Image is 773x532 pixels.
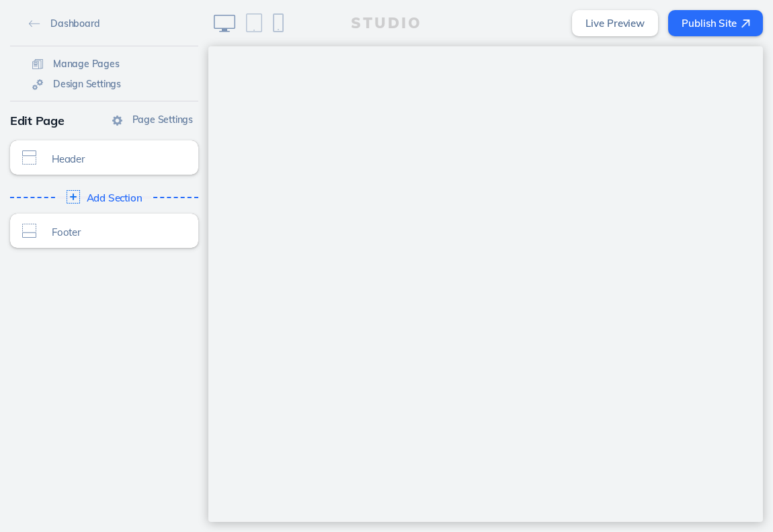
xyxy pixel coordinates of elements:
[22,224,36,238] img: icon-section-type-footer@2x.png
[32,59,43,69] img: icon-pages@2x.png
[572,10,658,36] a: Live Preview
[246,13,262,32] img: icon-tablet@2x.png
[112,116,122,126] img: icon-gear@2x.png
[53,78,121,90] span: Design Settings
[741,19,750,28] img: icon-arrow-ne@2x.png
[52,153,174,165] span: Header
[22,150,36,165] img: icon-section-type-header@2x.png
[10,108,198,134] div: Edit Page
[50,17,99,30] span: Dashboard
[132,114,193,126] span: Page Settings
[32,79,43,90] img: icon-gears@2x.png
[29,20,40,28] img: icon-back-arrow@2x.png
[53,58,120,70] span: Manage Pages
[87,192,143,204] span: Add Section
[214,15,235,32] img: icon-desktop@2x.png
[273,13,284,32] img: icon-phone@2x.png
[52,226,174,238] span: Footer
[67,190,80,204] img: icon-section-type-add@2x.png
[668,10,763,36] button: Publish Site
